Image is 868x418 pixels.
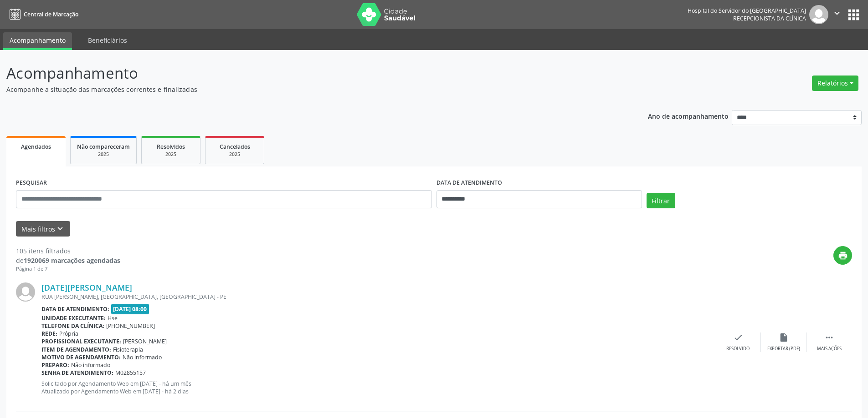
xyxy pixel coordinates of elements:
[6,62,605,85] p: Acompanhamento
[647,193,675,208] button: Filtrar
[812,76,858,91] button: Relatórios
[41,369,113,377] b: Senha de atendimento:
[24,256,120,265] strong: 1920069 marcações agendadas
[115,369,146,377] span: M02855157
[71,361,110,369] span: Não informado
[846,7,862,23] button: apps
[817,346,842,352] div: Mais ações
[111,304,149,314] span: [DATE] 08:00
[16,256,120,265] div: de
[41,353,121,361] b: Motivo de agendamento:
[41,330,57,337] b: Rede:
[24,10,78,18] span: Central de Marcação
[108,314,118,322] span: Hse
[21,143,51,151] span: Agendados
[55,224,65,234] i: keyboard_arrow_down
[809,5,828,24] img: img
[148,151,194,158] div: 2025
[16,221,70,237] button: Mais filtroskeyboard_arrow_down
[59,330,78,337] span: Própria
[123,337,167,345] span: [PERSON_NAME]
[767,346,800,352] div: Exportar (PDF)
[157,143,185,151] span: Resolvidos
[832,8,842,18] i: 
[726,346,750,352] div: Resolvido
[41,337,121,345] b: Profissional executante:
[41,314,106,322] b: Unidade executante:
[838,251,848,261] i: print
[833,246,852,265] button: print
[733,15,806,22] span: Recepcionista da clínica
[41,322,104,330] b: Telefone da clínica:
[41,346,111,353] b: Item de agendamento:
[106,322,155,330] span: [PHONE_NUMBER]
[824,332,834,342] i: 
[16,176,47,190] label: PESQUISAR
[220,143,250,151] span: Cancelados
[41,305,109,313] b: Data de atendimento:
[828,5,846,24] button: 
[113,346,143,353] span: Fisioterapia
[41,293,715,301] div: RUA [PERSON_NAME], [GEOGRAPHIC_DATA], [GEOGRAPHIC_DATA] - PE
[688,7,806,15] div: Hospital do Servidor do [GEOGRAPHIC_DATA]
[6,7,78,22] a: Central de Marcação
[16,265,120,273] div: Página 1 de 7
[648,110,729,121] p: Ano de acompanhamento
[779,332,789,342] i: insert_drive_file
[41,282,132,292] a: [DATE][PERSON_NAME]
[16,282,35,302] img: img
[212,151,257,158] div: 2025
[41,380,715,395] p: Solicitado por Agendamento Web em [DATE] - há um mês Atualizado por Agendamento Web em [DATE] - h...
[437,176,502,190] label: DATA DE ATENDIMENTO
[77,151,130,158] div: 2025
[77,143,130,151] span: Não compareceram
[82,32,134,48] a: Beneficiários
[6,85,605,94] p: Acompanhe a situação das marcações correntes e finalizadas
[41,361,69,369] b: Preparo:
[733,332,743,342] i: check
[16,246,120,256] div: 105 itens filtrados
[3,32,72,50] a: Acompanhamento
[123,353,162,361] span: Não informado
